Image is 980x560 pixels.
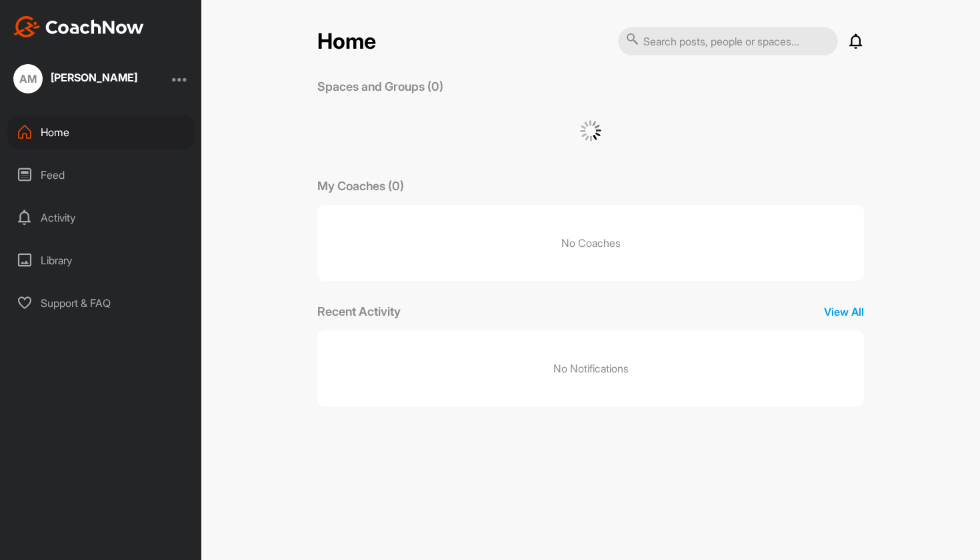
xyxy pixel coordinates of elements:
div: Home [7,115,195,149]
input: Search posts, people or spaces... [618,27,838,55]
p: View All [824,304,864,320]
p: My Coaches (0) [317,177,404,195]
h2: Home [317,29,376,55]
img: G6gVgL6ErOh57ABN0eRmCEwV0I4iEi4d8EwaPGI0tHgoAbU4EAHFLEQAh+QQFCgALACwIAA4AGAASAAAEbHDJSesaOCdk+8xg... [580,120,601,142]
p: Spaces and Groups (0) [317,77,443,95]
img: CoachNow [13,16,144,37]
p: Recent Activity [317,302,401,320]
div: AM [13,64,43,93]
p: No Notifications [553,360,629,376]
div: Library [7,244,195,277]
div: Support & FAQ [7,286,195,320]
div: [PERSON_NAME] [51,72,137,83]
div: Activity [7,201,195,234]
p: No Coaches [317,205,864,281]
div: Feed [7,158,195,192]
